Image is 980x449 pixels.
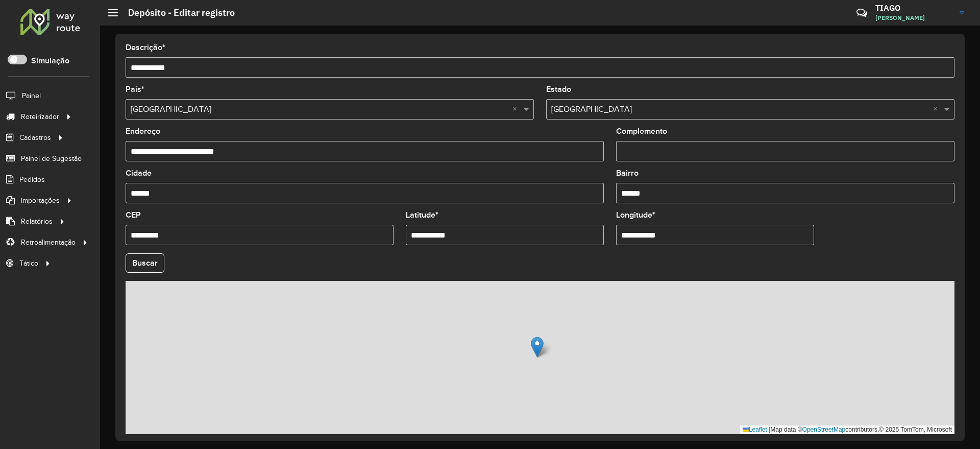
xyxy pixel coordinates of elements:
label: Simulação [31,55,69,67]
label: Longitude [616,209,655,221]
span: Cadastros [19,132,51,143]
label: País [126,83,144,96]
span: Painel de Sugestão [21,153,82,164]
span: Painel [22,90,41,101]
span: Roteirizador [21,111,59,122]
h3: TIAGO [875,3,952,13]
span: Importações [21,195,60,206]
span: [PERSON_NAME] [875,13,952,22]
a: Leaflet [743,426,767,433]
span: Pedidos [19,174,45,185]
label: Latitude [406,209,438,221]
div: Map data © contributors,© 2025 TomTom, Microsoft [740,426,954,434]
span: | [769,426,770,433]
span: Retroalimentação [21,237,76,248]
label: Bairro [616,167,639,179]
a: OpenStreetMap [802,426,846,433]
span: Clear all [512,103,521,115]
a: Contato Rápido [851,2,873,24]
label: Descrição [126,41,165,54]
label: Endereço [126,125,160,137]
label: CEP [126,209,141,221]
span: Relatórios [21,216,53,227]
img: Marker [531,337,544,358]
button: Buscar [126,253,164,273]
label: Cidade [126,167,152,179]
label: Estado [546,83,571,96]
h2: Depósito - Editar registro [118,7,235,18]
span: Clear all [933,103,942,115]
label: Complemento [616,125,667,137]
span: Tático [19,258,38,269]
